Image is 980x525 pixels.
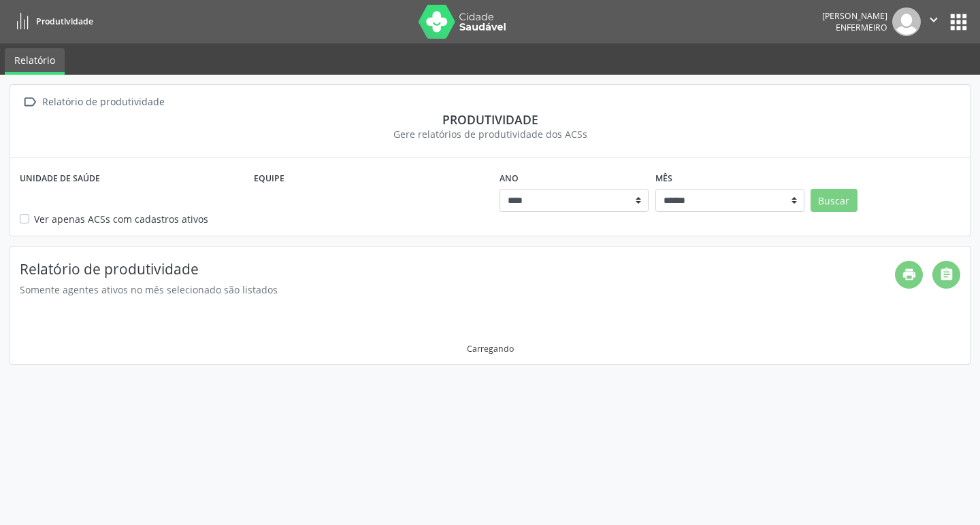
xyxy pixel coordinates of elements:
[34,212,208,226] label: Ver apenas ACSs com cadastros ativos
[20,112,960,127] div: Produtividade
[20,283,895,297] div: Somente agentes ativos no mês selecionado são listados
[655,168,672,189] label: Mês
[20,127,960,141] div: Gere relatórios de produtividade dos ACSs
[20,261,895,278] h4: Relatório de produtividade
[39,92,167,112] div: Relatório de produtividade
[20,92,167,112] a:  Relatório de produtividade
[254,168,284,189] label: Equipe
[926,12,941,27] i: 
[5,48,65,75] a: Relatório
[500,168,519,189] label: Ano
[892,7,921,36] img: img
[947,10,970,34] button: apps
[36,16,93,27] span: Produtividade
[836,22,887,33] span: Enfermeiro
[20,92,39,112] i: 
[10,10,93,33] a: Produtividade
[467,343,514,355] div: Carregando
[822,10,887,22] div: [PERSON_NAME]
[20,168,100,189] label: Unidade de saúde
[921,7,947,36] button: 
[811,189,857,212] button: Buscar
